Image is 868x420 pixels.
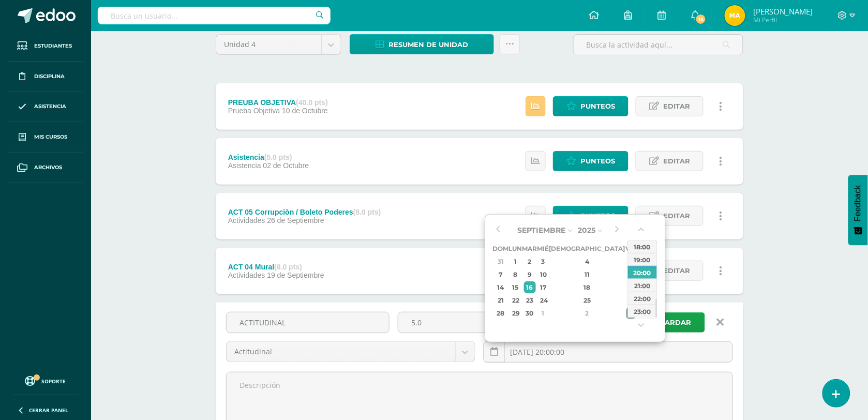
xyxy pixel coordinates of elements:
span: Editar [663,206,690,226]
div: ACT 05 Corrupciòn / Boleto Poderes [228,208,381,216]
input: Busca un usuario... [98,7,331,24]
div: 17 [538,281,548,293]
span: Soporte [42,378,66,385]
div: 23 [524,294,536,306]
div: 5 [626,256,636,267]
th: Lun [509,242,522,255]
div: 20:00 [628,266,657,279]
span: Actitudinal [234,342,447,362]
div: 11 [557,268,618,280]
div: 4 [557,256,618,267]
div: 3 [626,307,636,319]
div: 10 [538,268,548,280]
div: 22:00 [628,292,657,305]
div: 21:00 [628,279,657,292]
a: Punteos [553,151,628,171]
span: Editar [663,261,690,280]
span: Feedback [854,185,863,221]
div: 8 [510,268,521,280]
img: 215b9c9539769b3c2cc1c8ca402366c2.png [725,5,745,26]
span: 15 [695,13,707,25]
strong: (8.0 pts) [274,263,302,271]
input: Busca la actividad aquí... [574,35,743,55]
span: 10 de Octubre [282,107,328,115]
div: 7 [495,268,507,280]
span: 26 de Septiembre [267,216,324,224]
div: 24 [538,294,548,306]
div: 18:00 [628,240,657,253]
a: Soporte [12,373,79,387]
div: 2 [557,307,618,319]
div: 29 [510,307,521,319]
a: Mis cursos [8,122,83,153]
div: 2 [524,256,536,267]
span: Punteos [580,97,615,116]
a: Disciplina [8,62,83,92]
div: ACT 04 Mural [228,263,324,271]
span: Resumen de unidad [388,35,468,54]
span: 19 de Septiembre [267,271,324,279]
span: 2025 [578,226,596,235]
span: Editar [663,152,690,171]
a: Unidad 4 [216,35,341,54]
span: Estudiantes [34,42,72,50]
a: Asistencia [8,92,83,123]
input: Título [227,312,389,333]
div: 3 [538,256,548,267]
button: Guardar [630,312,705,333]
span: Septiembre [518,226,566,235]
div: 18 [557,281,618,293]
span: 02 de Octubre [263,161,309,170]
span: Mi Perfil [753,16,813,24]
a: Punteos [553,206,628,226]
span: Actividades [228,216,265,224]
div: 14 [495,281,507,293]
th: [DEMOGRAPHIC_DATA] [549,242,625,255]
div: 1 [538,307,548,319]
a: Resumen de unidad [350,34,494,54]
span: Actividades [228,271,265,279]
div: 22 [510,294,521,306]
div: Asistencia [228,153,309,161]
strong: (8.0 pts) [353,208,381,216]
span: Asistencia [34,102,66,111]
th: Mar [522,242,537,255]
div: 23:00 [628,305,657,318]
span: Guardar [655,313,692,332]
span: Unidad 4 [224,35,313,54]
div: 16 [524,281,536,293]
span: Mis cursos [34,133,67,141]
div: 26 [626,294,636,306]
span: Punteos [580,206,615,226]
input: Fecha de entrega [484,342,732,362]
a: Estudiantes [8,31,83,62]
div: PREUBA OBJETIVA [228,98,328,107]
div: 12 [626,268,636,280]
span: Archivos [34,163,62,172]
span: Cerrar panel [29,407,68,414]
span: Punteos [580,152,615,171]
span: Editar [663,97,690,116]
div: 9 [524,268,536,280]
th: Dom [493,242,509,255]
div: 25 [557,294,618,306]
th: Vie [625,242,637,255]
div: 1 [510,256,521,267]
a: Punteos [553,96,628,116]
button: Feedback - Mostrar encuesta [848,175,868,245]
span: Asistencia [228,161,261,170]
span: Prueba Objetiva [228,107,280,115]
strong: (5.0 pts) [264,153,292,161]
div: 19:00 [628,253,657,266]
div: 19 [626,281,636,293]
div: 30 [524,307,536,319]
strong: (40.0 pts) [296,98,327,107]
th: Mié [537,242,549,255]
a: Archivos [8,153,83,183]
a: Actitudinal [227,342,475,362]
div: 21 [495,294,507,306]
div: 31 [495,256,507,267]
div: 28 [495,307,507,319]
input: Puntos máximos [398,312,518,333]
span: Disciplina [34,72,65,81]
